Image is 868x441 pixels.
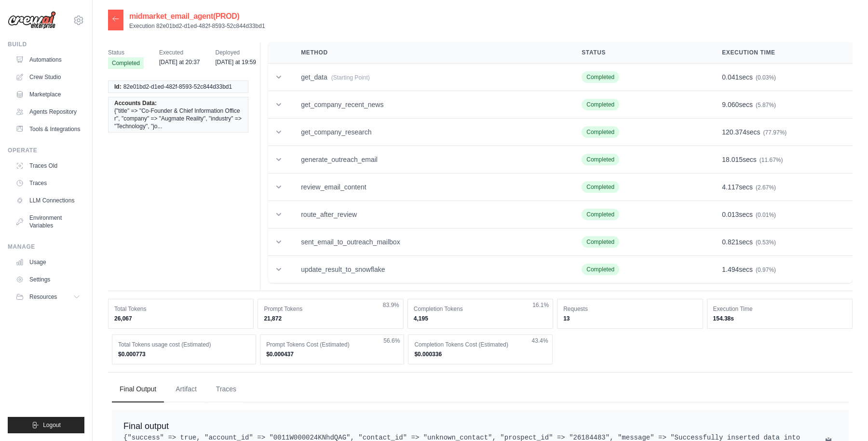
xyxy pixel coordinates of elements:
[112,376,164,402] button: Final Output
[289,256,570,283] td: update_result_to_snowflake
[12,210,84,233] a: Environment Variables
[289,201,570,228] td: route_after_review
[266,350,398,358] dd: $0.000437
[289,119,570,146] td: get_company_research
[582,209,619,220] span: Completed
[264,315,397,322] dd: 21,872
[12,193,84,208] a: LLM Connections
[532,301,549,309] span: 16.1%
[710,174,853,201] td: secs
[532,337,548,345] span: 43.4%
[114,99,157,107] span: Accounts Data:
[763,129,787,136] span: (77.97%)
[216,48,257,57] span: Deployed
[383,301,399,309] span: 83.9%
[264,305,397,313] dt: Prompt Tokens
[759,157,783,163] span: (11.67%)
[289,174,570,201] td: review_email_content
[756,212,776,218] span: (0.01%)
[582,264,619,275] span: Completed
[289,146,570,174] td: generate_outreach_email
[12,87,84,102] a: Marketplace
[414,305,547,313] dt: Completion Tokens
[118,341,250,348] dt: Total Tokens usage cost (Estimated)
[582,236,619,248] span: Completed
[43,421,61,429] span: Logout
[582,99,619,110] span: Completed
[383,337,400,345] span: 56.6%
[582,71,619,83] span: Completed
[563,305,696,313] dt: Requests
[756,267,776,273] span: (0.97%)
[266,341,398,348] dt: Prompt Tokens Cost (Estimated)
[582,181,619,193] span: Completed
[12,158,84,174] a: Traces Old
[8,40,84,48] div: Build
[12,104,84,120] a: Agents Repository
[713,315,846,322] dd: 154.38s
[414,315,547,322] dd: 4,195
[8,243,84,251] div: Manage
[8,11,56,29] img: Logo
[710,64,853,91] td: secs
[289,42,570,64] th: Method
[820,395,868,441] iframe: Chat Widget
[563,315,696,322] dd: 13
[710,146,853,174] td: secs
[12,52,84,67] a: Automations
[722,211,739,218] span: 0.013
[108,48,144,57] span: Status
[118,350,250,358] dd: $0.000773
[129,11,265,22] h2: midmarket_email_agent(PROD)
[289,64,570,91] td: get_data
[12,254,84,270] a: Usage
[414,341,546,348] dt: Completion Tokens Cost (Estimated)
[114,83,122,91] span: Id:
[710,91,853,119] td: secs
[582,126,619,138] span: Completed
[722,156,743,163] span: 18.015
[114,315,247,322] dd: 26,067
[722,73,739,81] span: 0.041
[12,272,84,287] a: Settings
[114,305,247,313] dt: Total Tokens
[123,83,232,91] span: 82e01bd2-d1ed-482f-8593-52c844d33bd1
[756,102,776,108] span: (5.87%)
[29,293,57,301] span: Resources
[756,74,776,81] span: (0.03%)
[722,238,739,246] span: 0.821
[12,289,84,305] button: Resources
[710,201,853,228] td: secs
[756,239,776,246] span: (0.53%)
[159,48,200,57] span: Executed
[722,101,739,108] span: 9.060
[129,22,265,30] p: Execution 82e01bd2-d1ed-482f-8593-52c844d33bd1
[713,305,846,313] dt: Execution Time
[582,154,619,165] span: Completed
[570,42,710,64] th: Status
[722,128,746,136] span: 120.374
[331,74,370,81] span: (Starting Point)
[8,147,84,154] div: Operate
[722,183,739,191] span: 4.117
[114,107,242,130] span: {"title" => "Co-Founder & Chief Information Officer", "company" => "Augmate Reality", "industry" ...
[12,121,84,137] a: Tools & Integrations
[289,91,570,119] td: get_company_recent_news
[12,175,84,191] a: Traces
[710,228,853,256] td: secs
[168,376,204,402] button: Artifact
[159,59,200,66] time: September 26, 2025 at 20:37 IST
[216,59,257,66] time: September 26, 2025 at 19:59 IST
[710,119,853,146] td: secs
[710,256,853,283] td: secs
[208,376,244,402] button: Traces
[756,184,776,191] span: (2.67%)
[722,266,739,273] span: 1.494
[12,69,84,85] a: Crew Studio
[414,350,546,358] dd: $0.000336
[289,228,570,256] td: sent_email_to_outreach_mailbox
[8,417,84,433] button: Logout
[108,57,144,69] span: Completed
[710,42,853,64] th: Execution Time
